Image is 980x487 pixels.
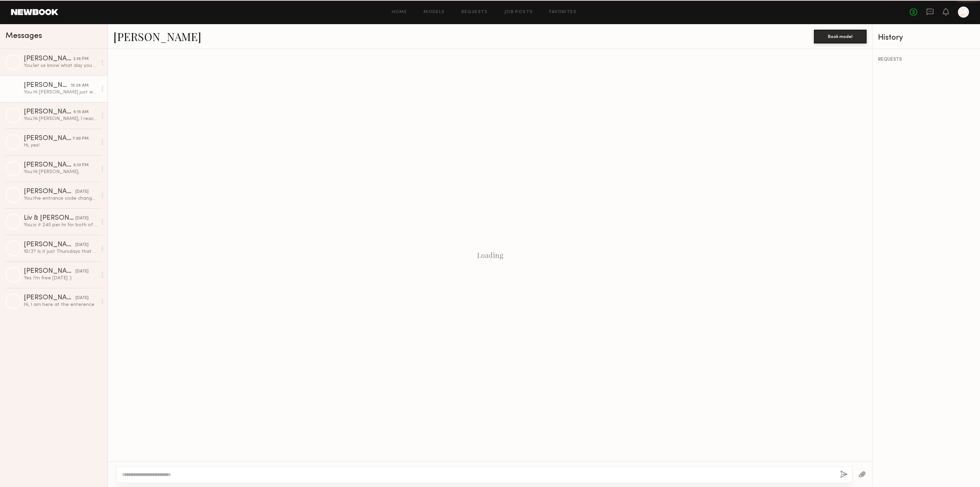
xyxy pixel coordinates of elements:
div: [PERSON_NAME] [24,82,71,89]
div: [DATE] [75,215,89,222]
div: Liv & [PERSON_NAME] [24,215,75,222]
div: [PERSON_NAME] [24,188,75,195]
div: 9:15 AM [73,109,89,116]
div: [DATE] [75,268,89,275]
div: 2:36 PM [73,56,89,62]
div: 7:00 PM [72,136,89,142]
a: Requests [461,10,488,14]
div: You: Hi [PERSON_NAME], I reached back a month back and just wanted to reach out to you again. [24,116,97,122]
div: REQUESTS [878,57,974,62]
div: Hi, I am here at the enterence [24,301,97,308]
span: Messages [6,32,42,40]
button: Book model [814,30,867,43]
a: Book model [814,33,867,39]
div: [PERSON_NAME] [24,162,73,169]
div: 10/2? Is it just Thursdays that you have available? If so would the 9th or 16th work? [24,248,97,255]
div: 6:33 PM [73,162,89,169]
div: Yes I’m free [DATE] :) [24,275,97,281]
div: [PERSON_NAME] [24,109,73,116]
div: You: Hi [PERSON_NAME] just wanted to follow up back with you! [24,89,97,96]
div: [DATE] [75,189,89,195]
div: Loading [477,251,503,259]
div: You: let us know what day you will be in LA OCT and we will plan a schedule for you [24,62,97,69]
a: Models [423,10,445,14]
a: M [958,7,969,18]
a: Home [392,10,407,14]
div: [PERSON_NAME] [24,135,72,142]
div: [PERSON_NAME] [24,295,75,301]
div: [DATE] [75,295,89,301]
a: [PERSON_NAME] [113,29,201,44]
div: Hi, yes! [24,142,97,149]
div: [PERSON_NAME] [24,56,73,62]
a: Job Posts [504,10,533,14]
div: You: the entrance code changed so please use this 1982# [24,195,97,202]
div: [PERSON_NAME] [24,241,75,248]
div: [DATE] [75,242,89,248]
div: History [878,34,974,42]
div: 10:28 AM [71,82,89,89]
div: You: Hi [PERSON_NAME], [24,169,97,175]
div: You: is it 240 per hr for both of you or per person [24,222,97,228]
div: [PERSON_NAME] [24,268,75,275]
a: Favorites [549,10,576,14]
